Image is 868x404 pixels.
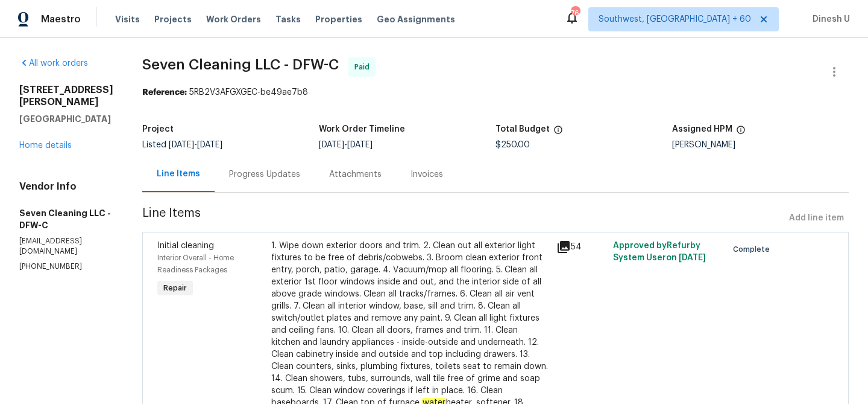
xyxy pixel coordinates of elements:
[329,168,382,181] div: Attachments
[672,125,732,133] h5: Assigned HPM
[157,254,234,274] span: Interior Overall - Home Readiness Packages
[169,141,194,149] span: [DATE]
[159,282,192,294] span: Repair
[613,242,706,262] span: Approved by Refurby System User on
[142,57,339,72] span: Seven Cleaning LLC - DFW-C
[19,141,72,150] a: Home details
[142,86,849,98] div: 5RB2V3AFGXGEC-be49ae7b8
[19,207,113,231] h5: Seven Cleaning LLC - DFW-C
[197,141,222,149] span: [DATE]
[733,243,775,255] span: Complete
[410,168,443,181] div: Invoices
[19,236,113,257] p: [EMAIL_ADDRESS][DOMAIN_NAME]
[154,13,192,25] span: Projects
[495,125,550,133] h5: Total Budget
[19,84,113,108] h2: [STREET_ADDRESS][PERSON_NAME]
[377,13,455,25] span: Geo Assignments
[206,13,261,25] span: Work Orders
[808,13,850,25] span: Dinesh U
[736,125,746,141] span: The hpm assigned to this work order.
[19,261,113,272] p: [PHONE_NUMBER]
[319,125,405,133] h5: Work Order Timeline
[157,242,214,250] span: Initial cleaning
[599,13,751,25] span: Southwest, [GEOGRAPHIC_DATA] + 60
[142,125,174,133] h5: Project
[319,141,344,149] span: [DATE]
[571,7,579,19] div: 764
[19,181,113,193] h4: Vendor Info
[553,125,563,141] span: The total cost of line items that have been proposed by Opendoor. This sum includes line items th...
[354,61,374,73] span: Paid
[679,254,706,262] span: [DATE]
[41,13,81,25] span: Maestro
[169,141,222,149] span: -
[157,168,200,180] div: Line Items
[495,141,530,149] span: $250.00
[672,141,849,149] div: [PERSON_NAME]
[319,141,373,149] span: -
[229,168,300,181] div: Progress Updates
[315,13,362,25] span: Properties
[142,88,187,97] b: Reference:
[115,13,140,25] span: Visits
[275,15,301,24] span: Tasks
[19,59,88,68] a: All work orders
[347,141,373,149] span: [DATE]
[556,240,606,254] div: 54
[19,113,113,125] h5: [GEOGRAPHIC_DATA]
[142,207,784,229] span: Line Items
[142,141,222,149] span: Listed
